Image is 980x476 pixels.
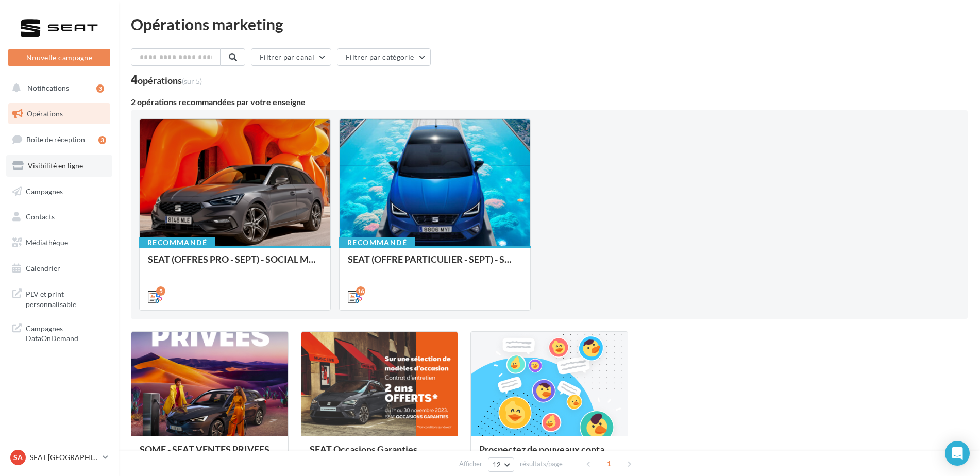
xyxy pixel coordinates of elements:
a: Opérations [6,103,112,125]
span: Campagnes DataOnDemand [26,321,106,344]
div: SEAT (OFFRES PRO - SEPT) - SOCIAL MEDIA [148,254,322,275]
div: Open Intercom Messenger [945,441,970,466]
button: Filtrer par canal [251,48,331,66]
div: 4 [131,74,202,86]
a: Boîte de réception3 [6,128,112,150]
button: Nouvelle campagne [8,49,110,66]
span: Calendrier [26,264,60,273]
span: PLV et print personnalisable [26,287,106,309]
span: SA [13,452,23,463]
div: SEAT Occasions Garanties [310,444,450,465]
a: Visibilité en ligne [6,155,112,177]
button: Filtrer par catégorie [337,48,431,66]
a: PLV et print personnalisable [6,283,112,313]
span: Campagnes [26,186,63,195]
div: 5 [156,286,165,296]
button: 12 [488,457,514,472]
span: Notifications [27,83,69,92]
a: Calendrier [6,258,112,279]
div: SOME - SEAT VENTES PRIVEES [140,444,280,465]
a: Médiathèque [6,232,112,253]
div: 2 opérations recommandées par votre enseigne [131,98,968,106]
div: Opérations marketing [131,16,968,32]
span: Opérations [27,109,63,118]
span: (sur 5) [182,77,202,86]
span: Afficher [459,459,482,469]
span: Contacts [26,212,55,221]
div: 16 [356,286,365,296]
span: résultats/page [520,459,563,469]
a: SA SEAT [GEOGRAPHIC_DATA] [8,448,110,467]
span: 1 [601,455,617,472]
div: 3 [96,84,104,93]
div: SEAT (OFFRE PARTICULIER - SEPT) - SOCIAL MEDIA [348,254,522,275]
span: 12 [493,461,501,469]
span: Visibilité en ligne [28,161,83,170]
div: Recommandé [139,237,215,248]
div: opérations [138,76,202,85]
div: Prospectez de nouveaux contacts [479,444,619,465]
a: Contacts [6,206,112,228]
p: SEAT [GEOGRAPHIC_DATA] [30,452,98,463]
a: Campagnes DataOnDemand [6,317,112,348]
div: Recommandé [339,237,415,248]
div: 3 [98,136,106,144]
a: Campagnes [6,181,112,202]
button: Notifications 3 [6,77,108,99]
span: Médiathèque [26,238,68,247]
span: Boîte de réception [26,135,85,144]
